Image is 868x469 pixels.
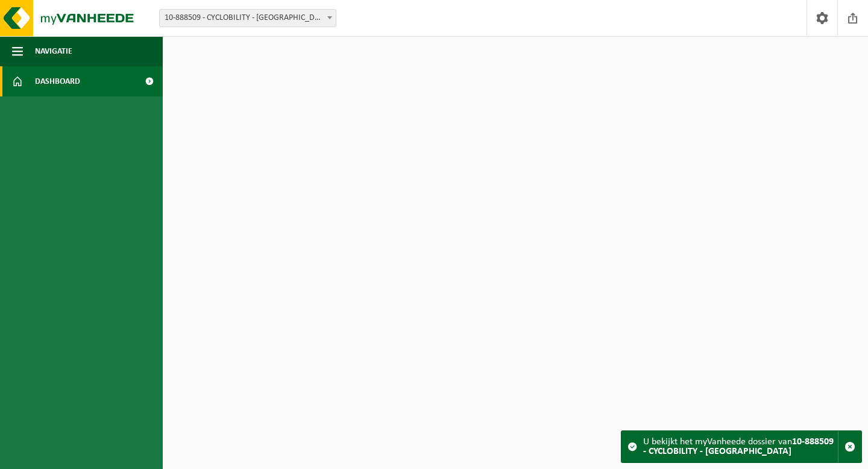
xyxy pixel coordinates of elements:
div: U bekijkt het myVanheede dossier van [643,431,838,462]
span: 10-888509 - CYCLOBILITY - KLUISBERGEN [160,10,336,27]
span: 10-888509 - CYCLOBILITY - KLUISBERGEN [159,9,336,27]
span: Navigatie [35,36,72,66]
span: Dashboard [35,66,80,96]
strong: 10-888509 - CYCLOBILITY - [GEOGRAPHIC_DATA] [643,437,834,456]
